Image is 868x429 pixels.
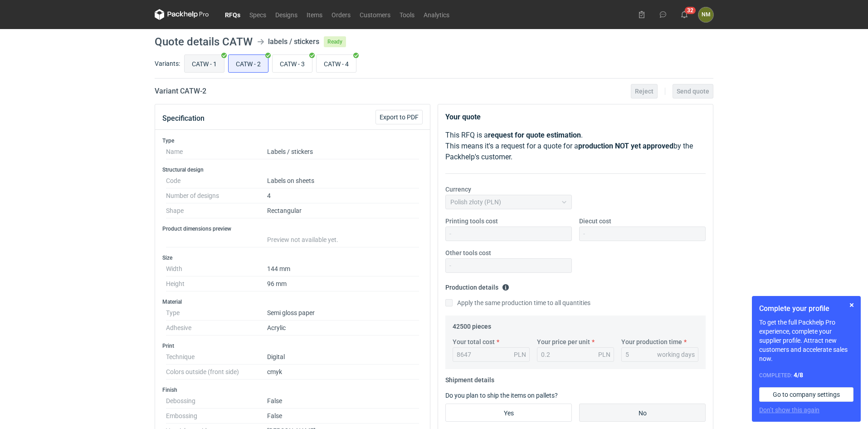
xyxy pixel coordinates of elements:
a: Go to company settings [759,387,853,402]
dt: Height [166,276,267,291]
label: Apply the same production time to all quantities [445,298,590,307]
a: RFQs [220,9,245,20]
a: Orders [327,9,355,20]
div: labels / stickers [268,36,319,47]
dt: Type [166,306,267,321]
dt: Embossing [166,409,267,424]
a: Customers [355,9,395,20]
label: Other tools cost [445,248,491,257]
dt: Width [166,261,267,276]
span: Ready [324,36,346,47]
dt: Adhesive [166,321,267,335]
legend: 42500 pieces [453,319,491,330]
dd: Semi gloss paper [267,306,419,321]
label: CATW - 3 [272,54,312,73]
p: To get the full Packhelp Pro experience, complete your supplier profile. Attract new customers an... [759,318,853,363]
a: Analytics [419,9,454,20]
button: Send quote [673,84,713,99]
label: Variants: [155,59,180,68]
div: Natalia Mrozek [698,7,713,22]
dd: Labels on sheets [267,173,419,188]
label: Diecut cost [579,217,611,226]
h1: Quote details CATW [155,36,253,47]
strong: production NOT yet approved [578,142,673,150]
dd: False [267,394,419,409]
label: Printing tools cost [445,217,498,226]
span: Send quote [677,88,709,94]
p: This RFQ is a . This means it's a request for a quote for a by the Packhelp's customer. [445,130,706,163]
button: Specification [162,108,205,129]
h3: Finish [162,386,423,394]
label: Your price per unit [537,337,590,346]
dd: Acrylic [267,321,419,335]
span: Export to PDF [380,114,419,120]
div: PLN [598,350,610,359]
button: NM [698,7,713,22]
svg: Packhelp Pro [155,9,209,20]
a: Tools [395,9,419,20]
button: 32 [677,7,692,22]
h3: Product dimensions preview [162,225,423,232]
h3: Structural design [162,166,423,173]
h3: Type [162,137,423,144]
h3: Print [162,342,423,350]
dt: Shape [166,203,267,218]
dd: cmyk [267,365,419,380]
legend: Shipment details [445,373,494,384]
label: CATW - 1 [184,54,224,73]
button: Skip for now [846,300,857,311]
dt: Name [166,144,267,159]
dd: 144 mm [267,261,419,276]
dt: Technique [166,350,267,365]
span: Preview not available yet. [267,236,338,243]
dt: Code [166,173,267,188]
strong: Your quote [445,113,481,121]
dd: Rectangular [267,203,419,218]
h1: Complete your profile [759,303,853,314]
div: PLN [514,350,526,359]
label: Currency [445,185,471,194]
dd: False [267,409,419,424]
h3: Size [162,254,423,261]
label: CATW - 2 [228,54,268,73]
button: Don’t show this again [759,405,819,414]
h3: Material [162,298,423,306]
a: Designs [271,9,302,20]
strong: 4 / 8 [794,371,803,379]
dd: 4 [267,188,419,203]
label: CATW - 4 [316,54,356,73]
dt: Debossing [166,394,267,409]
a: Specs [245,9,271,20]
label: Do you plan to ship the items on pallets? [445,392,558,399]
dd: Labels / stickers [267,144,419,159]
button: Reject [631,84,658,99]
dd: 96 mm [267,276,419,291]
dt: Number of designs [166,188,267,203]
a: Items [302,9,327,20]
strong: request for quote estimation [488,131,581,139]
dd: Digital [267,350,419,365]
span: Reject [635,88,653,94]
label: Your production time [621,337,682,346]
button: Export to PDF [375,110,423,124]
div: Completed: [759,370,853,380]
legend: Production details [445,280,509,291]
h2: Variant CATW - 2 [155,86,206,97]
div: working days [657,350,695,359]
label: Your total cost [453,337,495,346]
dt: Colors outside (front side) [166,365,267,380]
